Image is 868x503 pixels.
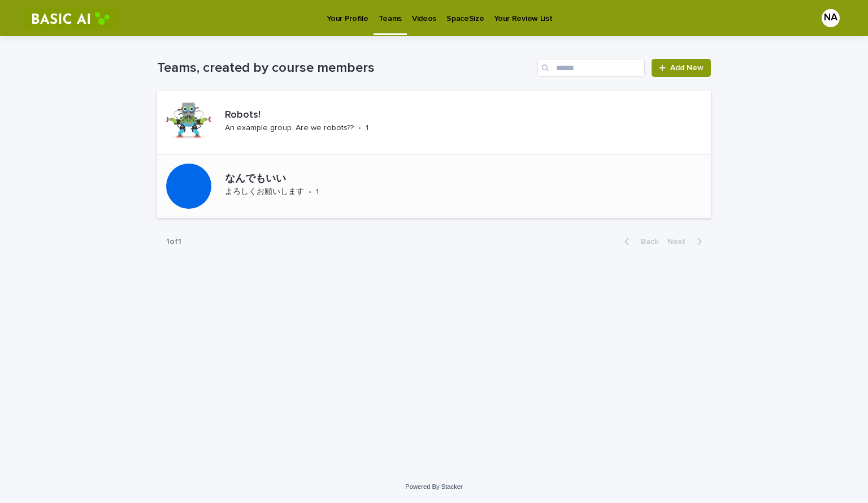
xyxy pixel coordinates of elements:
button: Back [615,237,663,247]
img: RtIB8pj2QQiOZo6waziI [23,7,119,29]
h1: Teams, created by course members [157,60,533,76]
p: 1 of 1 [157,228,190,256]
p: 1 [366,123,368,133]
span: Add New [670,64,704,72]
p: An example group. Are we robots?? [225,123,354,133]
a: Robots!An example group. Are we robots??•1 [157,91,711,154]
button: Next [663,237,711,247]
span: Back [634,238,658,246]
p: よろしくお願いします [225,187,304,197]
input: Search [537,59,645,77]
p: 1 [316,187,319,197]
div: NA [822,9,840,27]
span: Next [667,238,692,246]
a: Add New [652,59,711,77]
p: Robots! [225,109,404,122]
p: • [358,123,361,133]
a: Powered By Stacker [405,483,462,490]
p: • [309,187,311,197]
p: なんでもいい [225,173,380,186]
a: なんでもいいよろしくお願いします•1 [157,154,711,218]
